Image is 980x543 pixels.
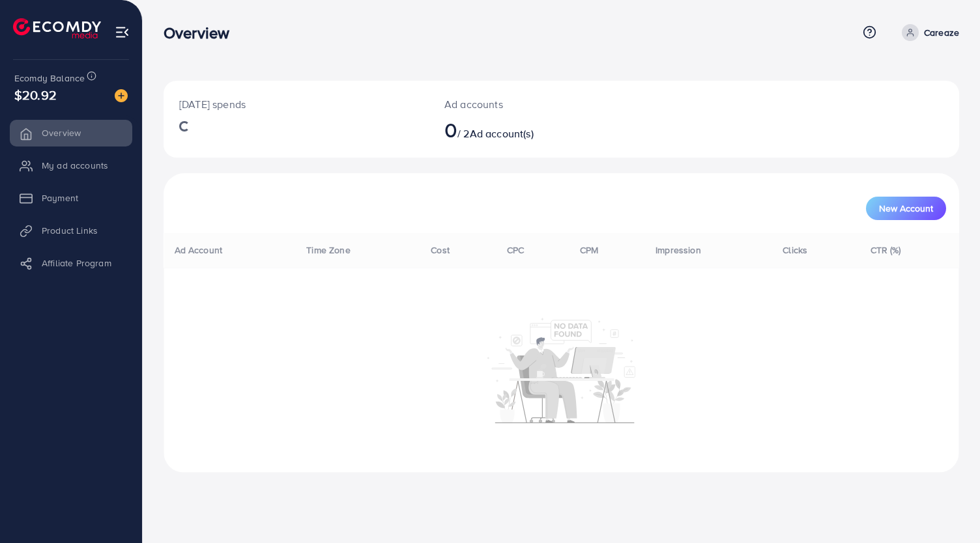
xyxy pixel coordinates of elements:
button: New Account [866,197,946,220]
p: Careaze [924,25,959,40]
h3: Overview [164,23,240,42]
h2: / 2 [444,117,612,142]
span: 0 [444,115,457,145]
span: New Account [879,204,933,213]
img: logo [13,18,101,38]
span: $20.92 [14,85,57,104]
p: [DATE] spends [179,96,413,112]
img: menu [115,25,130,40]
a: Careaze [897,24,959,41]
span: Ad account(s) [470,126,534,141]
img: image [115,89,128,102]
span: Ecomdy Balance [14,72,85,85]
p: Ad accounts [444,96,612,112]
